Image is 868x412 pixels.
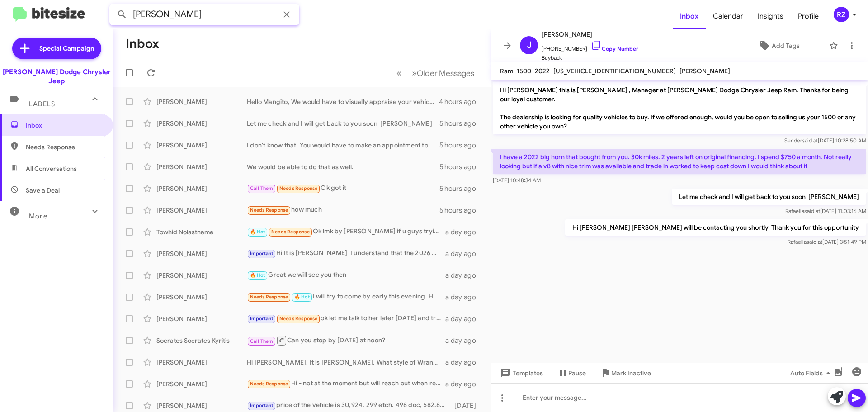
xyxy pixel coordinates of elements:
[491,365,550,381] button: Templates
[542,29,638,40] span: [PERSON_NAME]
[439,119,483,128] div: 5 hours ago
[542,53,638,62] span: Buyback
[126,37,159,51] h1: Inbox
[391,64,407,82] button: Previous
[611,365,651,381] span: Mark Inactive
[445,358,483,367] div: a day ago
[156,379,247,388] div: [PERSON_NAME]
[673,3,706,29] span: Inbox
[250,272,265,278] span: 🔥 Hot
[250,207,288,213] span: Needs Response
[271,229,310,235] span: Needs Response
[247,227,445,237] div: Ok lmk by [PERSON_NAME] if u guys trying to let it go. I have to make decision by [PERSON_NAME]
[396,67,401,79] span: «
[445,227,483,237] div: a day ago
[550,365,593,381] button: Pause
[156,336,247,345] div: Socrates Socrates Kyritis
[439,162,483,171] div: 5 hours ago
[247,162,439,171] div: We would be able to do that as well.
[26,121,103,130] span: Inbox
[445,271,483,280] div: a day ago
[445,336,483,345] div: a day ago
[439,97,483,106] div: 4 hours ago
[517,67,531,75] span: 1500
[247,270,445,280] div: Great we will see you then
[12,38,101,59] a: Special Campaign
[445,314,483,323] div: a day ago
[250,381,288,387] span: Needs Response
[392,64,480,82] nav: Page navigation example
[672,189,866,205] p: Let me check and I will get back to you soon [PERSON_NAME]
[732,38,825,54] button: Add Tags
[250,338,274,344] span: Call Them
[790,365,834,381] span: Auto Fields
[783,365,841,381] button: Auto Fields
[785,208,866,214] span: Rafaella [DATE] 11:03:16 AM
[29,100,55,108] span: Labels
[250,185,274,191] span: Call Them
[247,313,445,324] div: ok let me talk to her later [DATE] and try to coordinate, she is an elementary school teacher so ...
[826,7,858,22] button: RZ
[279,185,318,191] span: Needs Response
[412,67,417,79] span: »
[493,149,866,174] p: I have a 2022 big horn that bought from you. 30k miles. 2 years left on original financing. I spe...
[156,293,247,302] div: [PERSON_NAME]
[250,229,265,235] span: 🔥 Hot
[250,316,274,322] span: Important
[156,141,247,150] div: [PERSON_NAME]
[250,294,288,300] span: Needs Response
[109,4,299,25] input: Search
[156,184,247,193] div: [PERSON_NAME]
[445,293,483,302] div: a day ago
[247,205,439,215] div: how much
[156,358,247,367] div: [PERSON_NAME]
[26,142,103,152] span: Needs Response
[247,358,445,367] div: Hi [PERSON_NAME], It is [PERSON_NAME]. What style of Wrangler are you looking for?
[750,3,791,29] a: Insights
[807,238,822,245] span: said at
[706,3,750,29] a: Calendar
[156,227,247,237] div: Towhid Nolastname
[439,184,483,193] div: 5 hours ago
[156,206,247,215] div: [PERSON_NAME]
[250,403,274,408] span: Important
[156,401,247,410] div: [PERSON_NAME]
[156,97,247,106] div: [PERSON_NAME]
[493,177,541,184] span: [DATE] 10:48:34 AM
[247,183,439,194] div: Ok got it
[247,335,445,346] div: Can you stop by [DATE] at noon?
[247,379,445,389] div: Hi - not at the moment but will reach out when ready Thanks
[439,141,483,150] div: 5 hours ago
[791,3,826,29] a: Profile
[788,238,866,245] span: Rafaella [DATE] 3:51:49 PM
[535,67,550,75] span: 2022
[553,67,676,75] span: [US_VEHICLE_IDENTIFICATION_NUMBER]
[527,38,532,52] span: J
[247,400,450,411] div: price of the vehicle is 30,924. 299 etch. 498 doc, 582.89 is estimated dmv (any overage you will ...
[500,67,513,75] span: Ram
[493,82,866,134] p: Hi [PERSON_NAME] this is [PERSON_NAME] , Manager at [PERSON_NAME] Dodge Chrysler Jeep Ram. Thanks...
[26,186,60,195] span: Save a Deal
[439,206,483,215] div: 5 hours ago
[565,219,866,236] p: Hi [PERSON_NAME] [PERSON_NAME] will be contacting you shortly Thank you for this opportunity
[247,97,439,106] div: Hello Mangito, We would have to visually appraise your vehicle. When are you available to come in...
[247,248,445,259] div: Hi It is [PERSON_NAME] I understand that the 2026 Grand Cherokee release is some time in the firs...
[542,40,638,53] span: [PHONE_NUMBER]
[26,164,77,173] span: All Conversations
[247,119,439,128] div: Let me check and I will get back to you soon [PERSON_NAME]
[804,208,820,214] span: said at
[247,141,439,150] div: I don't know that. You would have to make an appointment to have nyoir vehicle appraised. Let me ...
[450,401,483,410] div: [DATE]
[156,119,247,128] div: [PERSON_NAME]
[406,64,480,82] button: Next
[784,137,866,144] span: Sender [DATE] 10:28:50 AM
[417,68,474,78] span: Older Messages
[772,38,800,54] span: Add Tags
[445,249,483,258] div: a day ago
[247,292,445,302] div: I will try to come by early this evening. How late are you open
[593,365,658,381] button: Mark Inactive
[156,249,247,258] div: [PERSON_NAME]
[156,271,247,280] div: [PERSON_NAME]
